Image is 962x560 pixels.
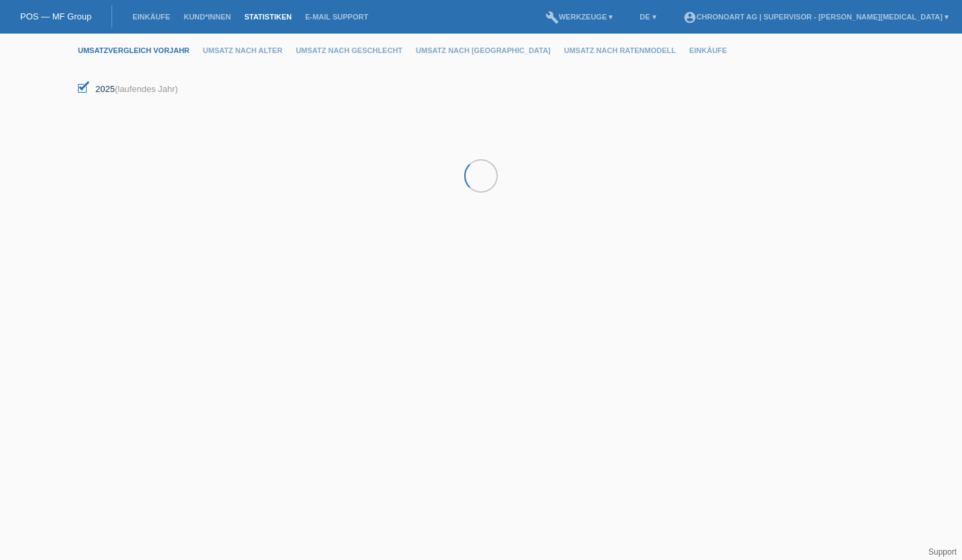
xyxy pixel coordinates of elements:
[676,13,955,21] a: account_circleChronoart AG | Supervisor - [PERSON_NAME][MEDICAL_DATA] ▾
[78,46,203,54] a: Umsatzvergleich Vorjahr
[545,11,559,24] i: build
[296,46,416,54] a: Umsatz nach Geschlecht
[177,13,237,21] a: Kund*innen
[633,13,662,21] a: DE ▾
[126,13,177,21] a: Einkäufe
[683,11,697,24] i: account_circle
[416,46,564,54] a: Umsatz nach [GEOGRAPHIC_DATA]
[20,11,91,21] a: POS — MF Group
[689,46,740,54] a: Einkäufe
[203,46,296,54] a: Umsatz nach Alter
[564,46,689,54] a: Umsatz nach Ratenmodell
[928,547,957,557] a: Support
[539,13,620,21] a: buildWerkzeuge ▾
[298,13,375,21] a: E-Mail Support
[78,84,178,94] label: 2025
[238,13,298,21] a: Statistiken
[115,84,178,94] span: (laufendes Jahr)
